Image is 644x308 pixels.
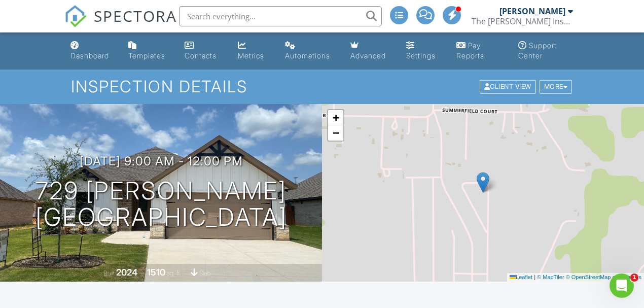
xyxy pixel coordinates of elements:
div: 1510 [147,267,165,278]
input: Search everything... [179,6,382,26]
div: Settings [406,51,436,60]
span: − [333,126,339,139]
h1: 729 [PERSON_NAME] [GEOGRAPHIC_DATA] [35,178,287,231]
a: Client View [479,82,539,90]
a: Dashboard [66,37,116,65]
a: Templates [124,37,172,65]
div: Client View [480,80,536,94]
span: 1 [630,273,638,282]
h3: [DATE] 9:00 am - 12:00 pm [80,154,243,168]
div: The Wells Inspection Group LLC [472,16,573,26]
div: Templates [128,51,165,60]
a: Zoom in [328,110,343,125]
h1: Inspection Details [71,78,573,95]
a: Advanced [346,37,395,65]
a: Zoom out [328,125,343,141]
img: Marker [477,172,489,193]
div: 2024 [116,267,137,278]
a: Pay Reports [452,37,507,65]
span: + [333,111,339,124]
img: The Best Home Inspection Software - Spectora [64,5,87,27]
div: Contacts [185,51,217,60]
div: Advanced [350,51,386,60]
a: Automations (Advanced) [281,37,338,65]
div: Dashboard [70,51,109,60]
iframe: Intercom live chat [610,273,634,298]
a: © OpenStreetMap contributors [566,274,641,280]
span: SPECTORA [94,5,177,26]
span: slab [199,269,210,277]
span: sq. ft. [167,269,181,277]
a: Settings [402,37,444,65]
div: Support Center [518,41,557,60]
div: Metrics [238,51,264,60]
div: Pay Reports [456,41,484,60]
a: SPECTORA [64,14,177,35]
a: Contacts [181,37,225,65]
a: Leaflet [510,274,532,280]
span: | [534,274,535,280]
a: Metrics [234,37,273,65]
span: Built [103,269,115,277]
a: Support Center [514,37,578,65]
div: More [540,80,573,94]
div: [PERSON_NAME] [499,6,565,16]
div: Automations [285,51,330,60]
a: © MapTiler [537,274,564,280]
